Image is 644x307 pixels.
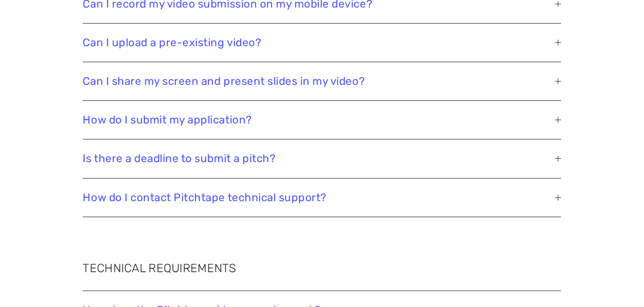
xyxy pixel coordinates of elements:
[83,152,555,165] span: Is there a deadline to submit a pitch?
[83,24,561,62] button: Can I upload a pre-existing video?
[83,101,561,139] button: How do I submit my application?
[83,191,555,204] span: How do I contact Pitchtape technical support?
[602,267,644,307] div: Widget de chat
[83,260,561,276] h2: TECHNICAL REQUIREMENTS
[83,178,561,217] button: How do I contact Pitchtape technical support?
[602,267,644,307] iframe: Chat Widget
[83,36,555,49] span: Can I upload a pre-existing video?
[83,62,561,100] button: Can I share my screen and present slides in my video?
[83,113,555,126] span: How do I submit my application?
[83,139,561,178] button: Is there a deadline to submit a pitch?
[83,75,555,88] span: Can I share my screen and present slides in my video?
